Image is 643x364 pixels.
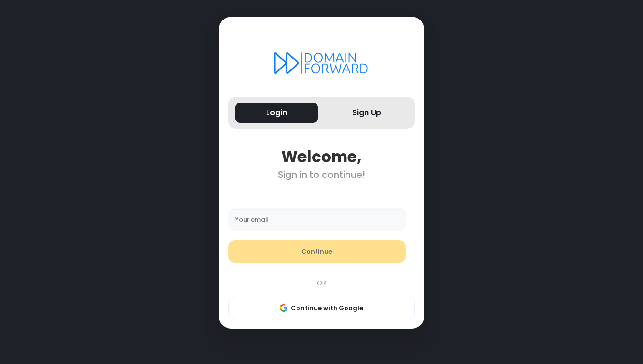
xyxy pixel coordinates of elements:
[228,297,415,320] button: Continue with Google
[325,103,408,123] button: Sign Up
[228,169,415,180] div: Sign in to continue!
[224,278,419,288] div: OR
[235,103,318,123] button: Login
[228,148,415,166] div: Welcome,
